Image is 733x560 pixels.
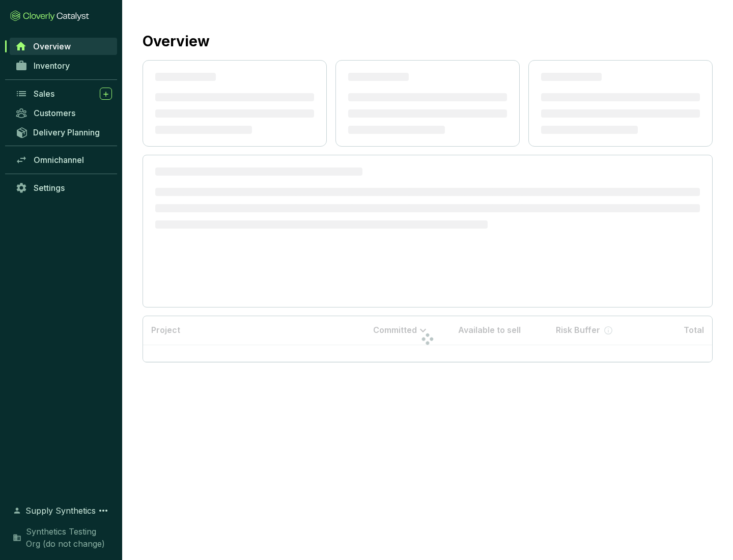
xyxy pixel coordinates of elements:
a: Delivery Planning [10,124,117,141]
span: Supply Synthetics [25,505,96,517]
a: Settings [10,179,117,197]
span: Settings [34,183,65,193]
a: Customers [10,104,117,122]
a: Omnichannel [10,151,117,169]
a: Overview [10,38,117,55]
span: Inventory [34,61,70,71]
span: Delivery Planning [33,127,100,137]
span: Omnichannel [34,155,84,165]
a: Inventory [10,57,117,74]
span: Overview [33,41,71,51]
span: Synthetics Testing Org (do not change) [26,525,112,550]
span: Customers [34,108,75,118]
h2: Overview [143,31,210,52]
span: Sales [34,89,54,99]
a: Sales [10,85,117,102]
